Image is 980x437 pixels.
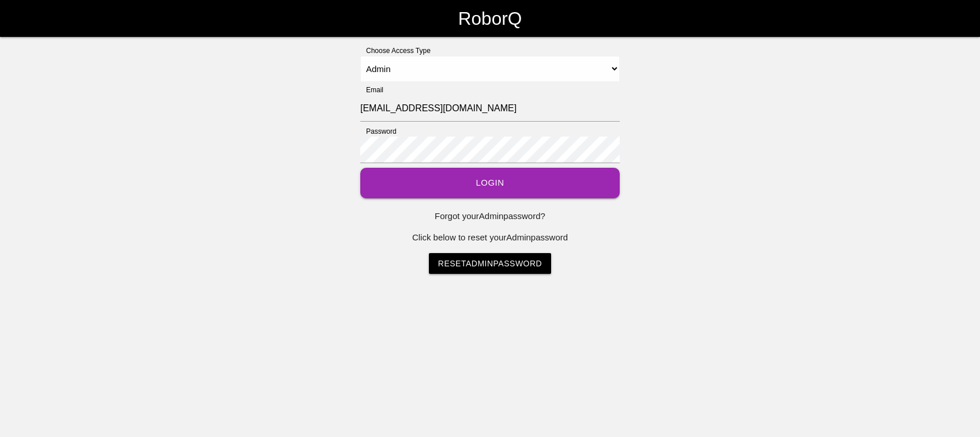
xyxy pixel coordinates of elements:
[429,253,551,274] a: ResetAdminPassword
[360,231,620,244] p: Click below to reset your Admin password
[360,85,383,95] label: Email
[360,126,397,137] label: Password
[360,46,431,56] label: Choose Access Type
[360,168,620,198] button: Login
[360,210,620,223] p: Forgot your Admin password?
